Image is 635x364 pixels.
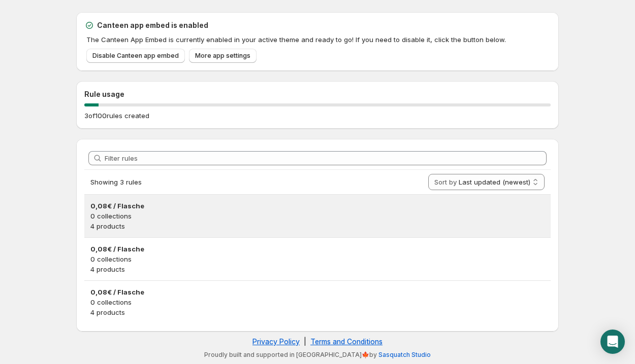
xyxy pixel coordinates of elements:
h3: 0,08€ / Flasche [90,244,545,254]
h2: Canteen app embed is enabled [97,20,208,30]
a: Sasquatch Studio [378,351,431,358]
a: Terms and Conditions [310,337,383,346]
p: 4 products [90,221,545,231]
p: 0 collections [90,211,545,221]
h3: 0,08€ / Flasche [90,287,545,297]
a: Disable Canteen app embed [86,49,185,63]
a: Privacy Policy [252,337,300,346]
div: Open Intercom Messenger [600,330,625,354]
p: 4 products [90,264,545,274]
a: More app settings [189,49,257,63]
p: 4 products [90,307,545,317]
span: | [304,337,306,346]
span: More app settings [195,52,250,60]
h2: Rule usage [84,89,551,99]
p: The Canteen App Embed is currently enabled in your active theme and ready to go! If you need to d... [86,34,551,45]
span: Disable Canteen app embed [92,52,179,60]
p: 3 of 100 rules created [84,111,149,121]
p: Proudly built and supported in [GEOGRAPHIC_DATA]🍁by [81,351,554,359]
p: 0 collections [90,297,545,307]
p: 0 collections [90,254,545,264]
h3: 0,08€ / Flasche [90,201,545,211]
input: Filter rules [105,151,547,165]
span: Showing 3 rules [90,178,142,186]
